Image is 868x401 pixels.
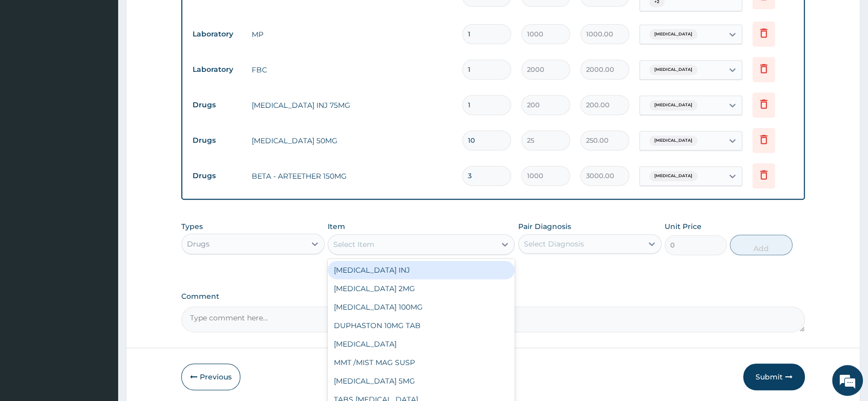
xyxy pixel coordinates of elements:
[53,58,173,71] div: Chat with us now
[730,235,792,255] button: Add
[665,221,702,232] label: Unit Price
[187,131,247,150] td: Drugs
[187,96,247,114] td: Drugs
[60,129,142,233] span: We're online!
[524,239,584,249] div: Select Diagnosis
[328,335,515,353] div: [MEDICAL_DATA]
[649,100,697,110] span: [MEDICAL_DATA]
[649,136,697,146] span: [MEDICAL_DATA]
[181,364,240,390] button: Previous
[328,221,345,232] label: Item
[187,25,247,44] td: Laboratory
[187,60,247,79] td: Laboratory
[181,292,805,301] label: Comment
[247,95,457,116] td: [MEDICAL_DATA] INJ 75MG
[518,221,571,232] label: Pair Diagnosis
[743,364,805,390] button: Submit
[649,171,697,181] span: [MEDICAL_DATA]
[19,51,42,77] img: d_794563401_company_1708531726252_794563401
[328,316,515,335] div: DUPHASTON 10MG TAB
[187,166,247,185] td: Drugs
[247,60,457,80] td: FBC
[247,166,457,186] td: BETA - ARTEETHER 150MG
[328,372,515,390] div: [MEDICAL_DATA] 5MG
[5,280,196,316] textarea: Type your message and hit 'Enter'
[649,65,697,75] span: [MEDICAL_DATA]
[333,239,374,250] div: Select Item
[649,29,697,40] span: [MEDICAL_DATA]
[247,130,457,151] td: [MEDICAL_DATA] 50MG
[328,298,515,316] div: [MEDICAL_DATA] 100MG
[328,279,515,298] div: [MEDICAL_DATA] 2MG
[328,353,515,372] div: MMT /MIST MAG SUSP
[168,5,193,30] div: Minimize live chat window
[187,239,210,249] div: Drugs
[181,222,203,231] label: Types
[328,261,515,279] div: [MEDICAL_DATA] INJ
[247,24,457,45] td: MP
